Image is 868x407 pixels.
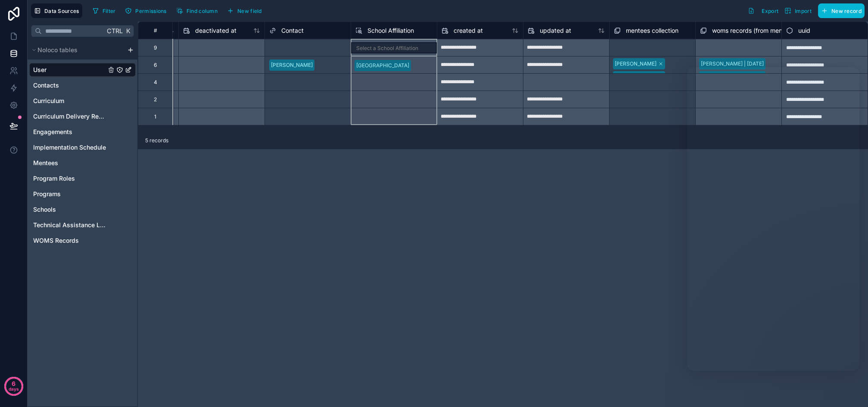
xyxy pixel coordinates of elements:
span: School Affiliation [367,26,414,35]
button: Data Sources [31,3,82,18]
span: Contact [281,26,304,35]
button: New record [818,3,865,18]
div: [PERSON_NAME] [271,61,313,69]
div: 9 [154,44,157,51]
button: New field [224,4,265,17]
div: 1 [154,113,156,120]
span: created at [454,26,483,35]
span: uuid [798,26,810,35]
button: Filter [89,4,119,17]
div: [PERSON_NAME] [615,60,656,68]
div: 4 [154,79,157,86]
span: updated at [540,26,571,35]
span: Ctrl [106,25,124,36]
button: Export [745,3,781,18]
div: 2 [154,96,157,103]
p: 6 [12,379,16,388]
div: # [145,27,166,34]
span: New field [237,8,262,14]
span: mentees collection [626,26,678,35]
button: Find column [173,4,221,17]
span: Find column [187,8,218,14]
a: New record [815,3,865,18]
p: days [9,383,19,395]
span: deactivated at [195,26,236,35]
div: [PERSON_NAME] [615,73,656,81]
span: Data Sources [44,8,79,14]
iframe: Intercom live chat [687,67,859,371]
span: Permissions [135,8,166,14]
iframe: Intercom live chat [839,378,859,398]
span: Import [795,8,812,14]
span: woms records (from mentor association) collection [712,26,854,35]
span: New record [831,8,862,14]
a: Permissions [122,4,173,17]
span: 5 records [145,137,168,144]
span: K [125,28,131,34]
button: Import [781,3,815,18]
div: 6 [154,62,157,69]
button: Permissions [122,4,169,17]
span: Filter [103,8,116,14]
span: Export [762,8,778,14]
